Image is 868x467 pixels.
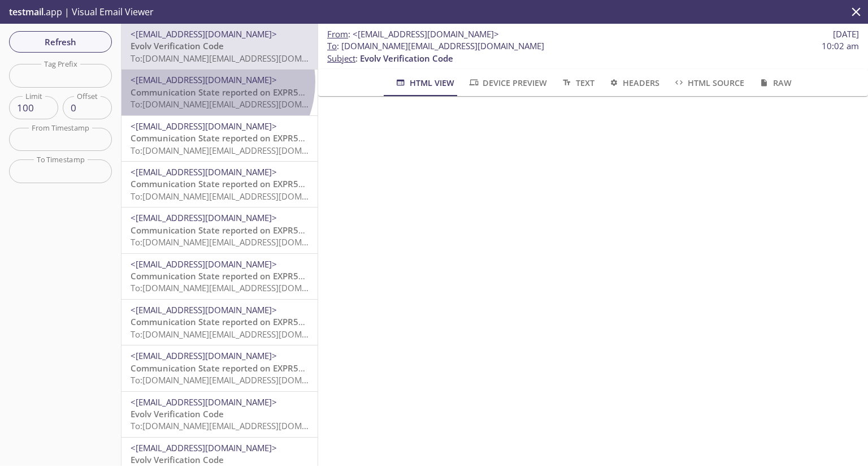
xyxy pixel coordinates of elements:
span: Subject [327,53,355,64]
span: HTML Source [673,76,744,90]
span: Communication State reported on EXPR50808, Exit B, Evolv Technology AppTest - Lab - 123 at [PHONE... [131,87,588,98]
div: <[EMAIL_ADDRESS][DOMAIN_NAME]>Communication State reported on EXPR50808, Exit B, Evolv Technology... [121,254,318,299]
span: To: [DOMAIN_NAME][EMAIL_ADDRESS][DOMAIN_NAME] [131,328,345,340]
span: <[EMAIL_ADDRESS][DOMAIN_NAME]> [131,166,277,178]
span: <[EMAIL_ADDRESS][DOMAIN_NAME]> [131,28,277,40]
div: <[EMAIL_ADDRESS][DOMAIN_NAME]>Evolv Verification CodeTo:[DOMAIN_NAME][EMAIL_ADDRESS][DOMAIN_NAME] [121,392,318,437]
span: Headers [608,76,659,90]
span: <[EMAIL_ADDRESS][DOMAIN_NAME]> [131,212,277,223]
button: Refresh [9,31,112,53]
span: From [327,28,348,40]
span: Evolv Verification Code [360,53,453,64]
span: Communication State reported on EXPR50808, Exit B, Evolv Technology AppTest - Lab - 123 at [PHONE... [131,224,588,236]
span: Evolv Verification Code [131,408,224,420]
span: To: [DOMAIN_NAME][EMAIL_ADDRESS][DOMAIN_NAME] [131,191,345,202]
span: <[EMAIL_ADDRESS][DOMAIN_NAME]> [131,350,277,361]
div: <[EMAIL_ADDRESS][DOMAIN_NAME]>Evolv Verification CodeTo:[DOMAIN_NAME][EMAIL_ADDRESS][DOMAIN_NAME] [121,24,318,69]
div: <[EMAIL_ADDRESS][DOMAIN_NAME]>Communication State reported on EXPR50808, Exit B, Evolv Technology... [121,345,318,391]
div: <[EMAIL_ADDRESS][DOMAIN_NAME]>Communication State reported on EXPR50808, Exit B, Evolv Technology... [121,300,318,345]
span: HTML View [394,76,454,90]
div: <[EMAIL_ADDRESS][DOMAIN_NAME]>Communication State reported on EXPR50808, Exit B, Evolv Technology... [121,207,318,253]
p: : [327,40,859,64]
span: <[EMAIL_ADDRESS][DOMAIN_NAME]> [131,442,277,453]
span: <[EMAIL_ADDRESS][DOMAIN_NAME]> [131,120,277,132]
span: To: [DOMAIN_NAME][EMAIL_ADDRESS][DOMAIN_NAME] [131,420,345,431]
span: Evolv Verification Code [131,454,224,465]
div: <[EMAIL_ADDRESS][DOMAIN_NAME]>Communication State reported on EXPR50808, Exit B, Evolv Technology... [121,70,318,115]
span: Evolv Verification Code [131,40,224,51]
span: [DATE] [833,28,859,40]
span: Raw [758,76,791,90]
span: Communication State reported on EXPR50808, Exit B, Evolv Technology AppTest - Lab - 123 at [PHONE... [131,362,588,374]
span: To: [DOMAIN_NAME][EMAIL_ADDRESS][DOMAIN_NAME] [131,53,345,64]
div: <[EMAIL_ADDRESS][DOMAIN_NAME]>Communication State reported on EXPR50808, Exit B, Evolv Technology... [121,162,318,207]
span: <[EMAIL_ADDRESS][DOMAIN_NAME]> [131,258,277,270]
span: <[EMAIL_ADDRESS][DOMAIN_NAME]> [131,304,277,315]
span: <[EMAIL_ADDRESS][DOMAIN_NAME]> [131,74,277,85]
span: Communication State reported on EXPR50808, Exit B, Evolv Technology AppTest - Lab - 123 at [PHONE... [131,132,588,144]
span: To: [DOMAIN_NAME][EMAIL_ADDRESS][DOMAIN_NAME] [131,236,345,248]
span: To: [DOMAIN_NAME][EMAIL_ADDRESS][DOMAIN_NAME] [131,145,345,156]
span: Text [561,76,594,90]
span: <[EMAIL_ADDRESS][DOMAIN_NAME]> [131,396,277,408]
span: testmail [9,6,44,18]
span: To [327,40,337,51]
span: To: [DOMAIN_NAME][EMAIL_ADDRESS][DOMAIN_NAME] [131,98,345,110]
span: Communication State reported on EXPR50808, Exit B, Evolv Technology AppTest - Lab - 123 at [PHONE... [131,270,588,282]
span: Communication State reported on EXPR50808, Exit B, Evolv Technology AppTest - Lab - 123 at [PHONE... [131,178,588,189]
span: To: [DOMAIN_NAME][EMAIL_ADDRESS][DOMAIN_NAME] [131,374,345,386]
span: To: [DOMAIN_NAME][EMAIL_ADDRESS][DOMAIN_NAME] [131,282,345,293]
span: Refresh [18,34,103,49]
span: Device Preview [468,76,547,90]
span: : [327,28,499,40]
span: <[EMAIL_ADDRESS][DOMAIN_NAME]> [353,28,499,40]
span: Communication State reported on EXPR50808, Exit B, Evolv Technology AppTest - Lab - 123 at [PHONE... [131,316,588,327]
span: 10:02 am [822,40,859,52]
div: <[EMAIL_ADDRESS][DOMAIN_NAME]>Communication State reported on EXPR50808, Exit B, Evolv Technology... [121,116,318,161]
span: : [DOMAIN_NAME][EMAIL_ADDRESS][DOMAIN_NAME] [327,40,544,52]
